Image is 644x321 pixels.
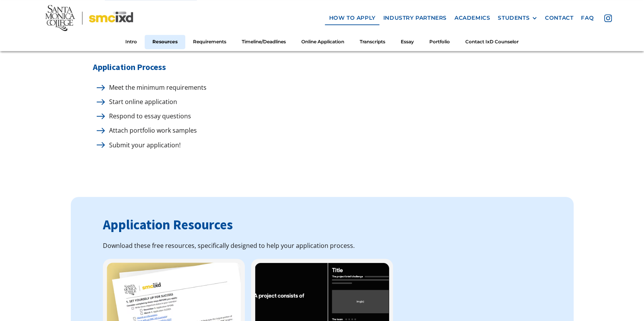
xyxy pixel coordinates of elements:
[379,11,451,25] a: industry partners
[93,60,551,74] h5: Application Process
[105,125,197,136] p: Attach portfolio work samples
[451,11,494,25] a: Academics
[541,11,577,25] a: contact
[105,82,207,93] p: Meet the minimum requirements
[393,35,422,49] a: Essay
[105,140,181,150] p: Submit your application!
[145,35,185,49] a: Resources
[422,35,458,49] a: Portfolio
[604,14,612,22] img: icon - instagram
[103,241,542,251] div: Download these free resources, specifically designed to help your application process.
[498,15,530,21] div: STUDENTS
[185,35,234,49] a: Requirements
[234,35,294,49] a: Timeline/Deadlines
[103,215,542,234] h3: Application Resources
[294,35,352,49] a: Online Application
[498,15,537,21] div: STUDENTS
[105,97,177,107] p: Start online application
[458,35,526,49] a: Contact IxD Counselor
[577,11,598,25] a: faq
[118,35,145,49] a: Intro
[352,35,393,49] a: Transcripts
[105,111,191,121] p: Respond to essay questions
[45,5,133,31] img: Santa Monica College - SMC IxD logo
[325,11,379,25] a: how to apply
